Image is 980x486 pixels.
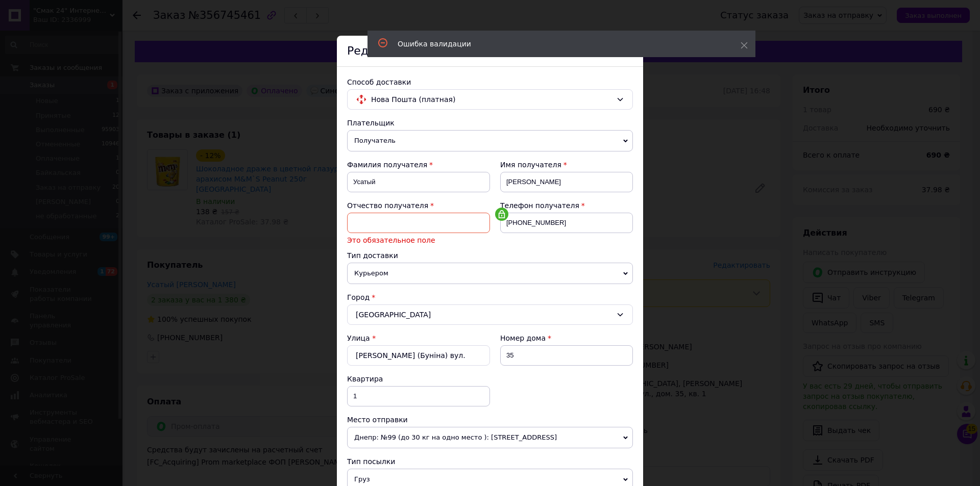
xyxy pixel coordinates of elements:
span: Телефон получателя [500,201,579,210]
span: Фамилия получателя [347,161,427,169]
span: Это обязательное поле [347,235,490,245]
span: Отчество получателя [347,201,428,210]
div: Ошибка валидации [398,39,715,49]
span: Квартира [347,375,383,383]
div: Способ доставки [347,77,633,87]
span: Место отправки [347,416,408,424]
span: Получатель [347,130,633,151]
span: Тип доставки [347,251,398,260]
span: Нова Пошта (платная) [371,94,612,105]
span: Имя получателя [500,161,561,169]
input: +380 [500,213,633,233]
div: [GEOGRAPHIC_DATA] [347,304,633,325]
span: Номер дома [500,334,546,342]
span: Плательщик [347,119,395,127]
span: Курьером [347,263,633,284]
div: Редактирование доставки [337,36,643,67]
span: Тип посылки [347,457,395,466]
div: Город [347,292,633,302]
label: Улица [347,334,370,342]
span: Днепр: №99 (до 30 кг на одно место ): [STREET_ADDRESS] [347,427,633,448]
